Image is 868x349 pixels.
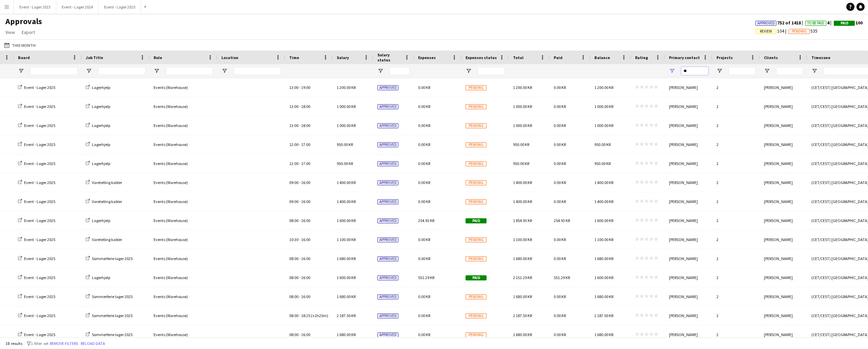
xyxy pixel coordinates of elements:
[92,161,110,166] span: Lagerhjelp
[712,173,760,192] div: 2
[377,199,398,204] span: Approved
[760,268,807,287] div: [PERSON_NAME]
[554,161,566,166] span: 0.00 KR
[554,180,566,185] span: 0.00 KR
[669,68,675,74] button: Open Filter Menu
[554,104,566,109] span: 0.00 KR
[299,180,300,185] span: -
[150,135,217,154] div: Events (Warehouse)
[150,249,217,268] div: Events (Warehouse)
[301,123,310,128] span: 18:00
[418,104,430,109] span: 0.00 KR
[665,287,712,306] div: [PERSON_NAME]
[712,154,760,173] div: 2
[299,256,300,261] span: -
[150,192,217,211] div: Events (Warehouse)
[301,199,310,204] span: 16:00
[18,199,55,204] a: Event - Lager 2025
[377,104,398,109] span: Approved
[760,230,807,249] div: [PERSON_NAME]
[712,192,760,211] div: 2
[86,332,133,337] a: Sommerferie lager 2025
[665,306,712,325] div: [PERSON_NAME]
[86,142,110,147] a: Lagerhjelp
[24,256,55,261] span: Event - Lager 2025
[24,104,55,109] span: Event - Lager 2025
[299,294,300,299] span: -
[554,237,566,242] span: 0.00 KR
[86,256,133,261] a: Sommerferie lager 2025
[513,55,524,60] span: Total
[301,275,310,280] span: 16:00
[712,287,760,306] div: 2
[18,161,55,166] a: Event - Lager 2025
[760,325,807,344] div: [PERSON_NAME]
[554,218,570,223] span: 254.93 KR
[150,173,217,192] div: Events (Warehouse)
[289,55,299,60] span: Time
[665,173,712,192] div: [PERSON_NAME]
[150,268,217,287] div: Events (Warehouse)
[760,135,807,154] div: [PERSON_NAME]
[594,256,613,261] span: 1 680.00 KR
[289,237,298,242] span: 10:30
[554,123,566,128] span: 0.00 KR
[289,294,298,299] span: 08:00
[299,237,300,242] span: -
[665,325,712,344] div: [PERSON_NAME]
[24,123,55,128] span: Event - Lager 2025
[554,275,570,280] span: 551.29 KR
[554,294,566,299] span: 0.00 KR
[760,287,807,306] div: [PERSON_NAME]
[712,97,760,116] div: 2
[299,142,300,147] span: -
[14,0,56,14] button: Event - Lager 2023
[418,123,430,128] span: 0.00 KR
[92,123,110,128] span: Lagerhjelp
[729,67,756,75] input: Projects Filter Input
[289,275,298,280] span: 08:00
[811,68,817,74] button: Open Filter Menu
[289,85,298,90] span: 13:00
[166,67,213,75] input: Role Filter Input
[760,116,807,135] div: [PERSON_NAME]
[466,161,487,166] span: Pending
[86,237,122,242] a: Varetelling kabler
[18,313,55,318] a: Event - Lager 2025
[19,28,38,37] a: Export
[466,180,487,185] span: Pending
[811,55,830,60] span: Timezone
[594,161,611,166] span: 950.00 KR
[418,237,430,242] span: 0.00 KR
[337,85,356,90] span: 1 200.00 KR
[92,199,122,204] span: Varetelling kabler
[594,85,613,90] span: 1 200.00 KR
[466,256,487,261] span: Pending
[669,55,700,60] span: Primary contact
[789,28,817,34] span: 535
[594,142,611,147] span: 950.00 KR
[716,68,723,74] button: Open Filter Menu
[289,104,298,109] span: 13:00
[92,294,133,299] span: Sommerferie lager 2025
[418,256,430,261] span: 0.00 KR
[466,275,487,280] span: Paid
[594,275,613,280] span: 1 600.00 KR
[594,218,613,223] span: 1 600.00 KR
[301,294,310,299] span: 16:00
[92,104,110,109] span: Lagerhjelp
[513,275,532,280] span: 2 151.29 KR
[86,104,110,109] a: Lagerhjelp
[513,218,532,223] span: 1 854.93 KR
[24,313,55,318] span: Event - Lager 2025
[92,313,133,318] span: Sommerferie lager 2025
[712,116,760,135] div: 2
[18,85,55,90] a: Event - Lager 2025
[466,218,487,223] span: Paid
[337,142,353,147] span: 950.00 KR
[712,306,760,325] div: 2
[86,275,110,280] a: Lagerhjelp
[301,256,310,261] span: 16:00
[24,142,55,147] span: Event - Lager 2025
[150,287,217,306] div: Events (Warehouse)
